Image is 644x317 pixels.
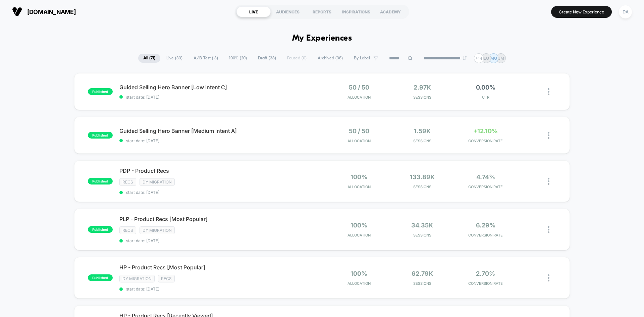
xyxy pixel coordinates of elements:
[490,56,497,61] p: MG
[119,95,322,100] span: start date: [DATE]
[313,54,348,63] span: Archived ( 38 )
[354,56,370,61] span: By Label
[392,95,452,100] span: Sessions
[474,53,484,63] div: + 14
[12,7,22,17] img: Visually logo
[88,88,113,95] span: published
[476,173,495,180] span: 4.74%
[351,222,367,229] span: 100%
[119,190,322,195] span: start date: [DATE]
[551,6,612,18] button: Create New Experience
[88,226,113,233] span: published
[476,222,495,229] span: 6.29%
[119,216,322,222] span: PLP - Product Recs [Most Popular]
[349,84,369,91] span: 50 / 50
[548,226,549,233] img: close
[414,84,431,91] span: 2.97k
[161,54,187,63] span: Live ( 33 )
[138,54,160,63] span: All ( 71 )
[455,281,516,286] span: CONVERSION RATE
[351,270,367,277] span: 100%
[349,127,369,135] span: 50 / 50
[224,54,252,63] span: 100% ( 20 )
[410,173,435,180] span: 133.89k
[455,95,516,100] span: CTR
[140,178,175,186] span: DY Migration
[455,233,516,237] span: CONVERSION RATE
[392,139,452,143] span: Sessions
[392,233,452,237] span: Sessions
[619,5,632,18] div: DA
[476,84,495,91] span: 0.00%
[347,95,371,100] span: Allocation
[292,34,352,43] h1: My Experiences
[88,178,113,184] span: published
[119,127,322,134] span: Guided Selling Hero Banner [Medium intent A]
[498,56,504,61] p: JM
[119,238,322,243] span: start date: [DATE]
[411,222,433,229] span: 34.35k
[140,226,175,234] span: DY Migration
[27,8,76,15] span: [DOMAIN_NAME]
[373,6,408,17] div: ACADEMY
[351,173,367,180] span: 100%
[347,233,371,237] span: Allocation
[119,226,136,234] span: Recs
[392,184,452,189] span: Sessions
[347,184,371,189] span: Allocation
[392,281,452,286] span: Sessions
[119,275,155,282] span: DY Migration
[10,6,78,17] button: [DOMAIN_NAME]
[253,54,281,63] span: Draft ( 38 )
[119,286,322,292] span: start date: [DATE]
[88,274,113,281] span: published
[617,5,634,19] button: DA
[339,6,373,17] div: INSPIRATIONS
[119,84,322,91] span: Guided Selling Hero Banner [Low intent C]
[119,264,322,271] span: HP - Product Recs [Most Popular]
[455,184,516,189] span: CONVERSION RATE
[347,139,371,143] span: Allocation
[412,270,433,277] span: 62.79k
[347,281,371,286] span: Allocation
[548,178,549,185] img: close
[305,6,339,17] div: REPORTS
[88,132,113,139] span: published
[476,270,495,277] span: 2.70%
[473,127,498,135] span: +12.10%
[236,6,271,17] div: LIVE
[158,275,175,282] span: Recs
[271,6,305,17] div: AUDIENCES
[414,127,431,135] span: 1.59k
[548,132,549,139] img: close
[484,56,489,61] p: EG
[455,139,516,143] span: CONVERSION RATE
[119,138,322,143] span: start date: [DATE]
[119,178,136,186] span: Recs
[119,167,322,174] span: PDP - Product Recs
[548,88,549,95] img: close
[548,274,549,281] img: close
[463,56,467,60] img: end
[189,54,223,63] span: A/B Test ( 13 )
